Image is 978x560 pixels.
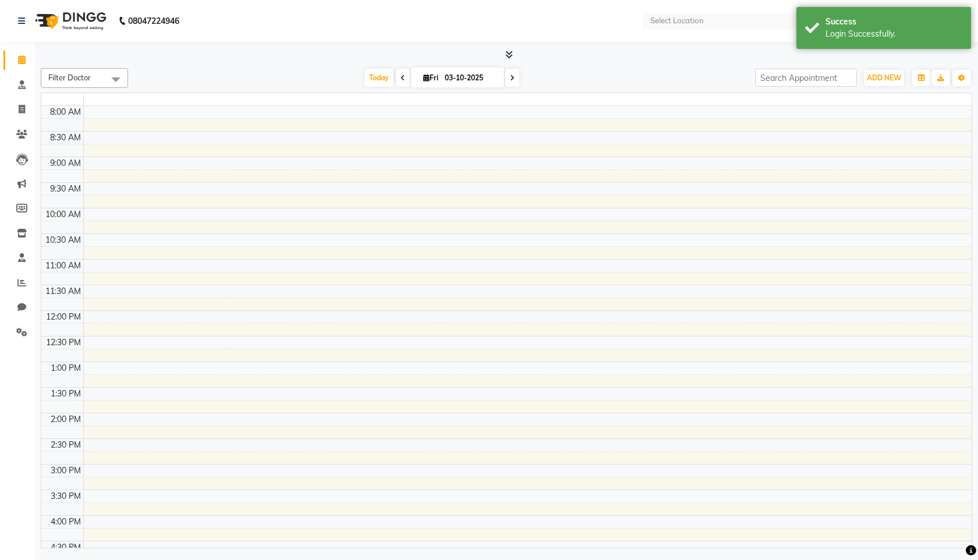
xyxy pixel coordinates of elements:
[44,311,83,323] div: 12:00 PM
[48,413,83,426] div: 2:00 PM
[43,260,83,272] div: 11:00 AM
[825,28,962,40] div: Login Successfully.
[48,183,83,195] div: 9:30 AM
[650,15,704,27] div: Select Location
[441,69,499,87] input: 2025-10-03
[48,516,83,528] div: 4:00 PM
[867,73,901,82] span: ADD NEW
[43,208,83,221] div: 10:00 AM
[48,490,83,502] div: 3:30 PM
[364,69,394,87] span: Today
[44,336,83,349] div: 12:30 PM
[48,157,83,169] div: 9:00 AM
[864,70,904,86] button: ADD NEW
[43,285,83,297] div: 11:30 AM
[30,5,109,37] img: logo
[48,73,91,82] span: Filter Doctor
[48,388,83,400] div: 1:30 PM
[48,362,83,374] div: 1:00 PM
[48,439,83,451] div: 2:30 PM
[43,234,83,246] div: 10:30 AM
[128,5,179,37] b: 08047224946
[48,465,83,477] div: 3:00 PM
[420,73,441,82] span: Fri
[755,69,857,87] input: Search Appointment
[48,106,83,118] div: 8:00 AM
[48,132,83,144] div: 8:30 AM
[825,16,962,28] div: Success
[48,541,83,554] div: 4:30 PM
